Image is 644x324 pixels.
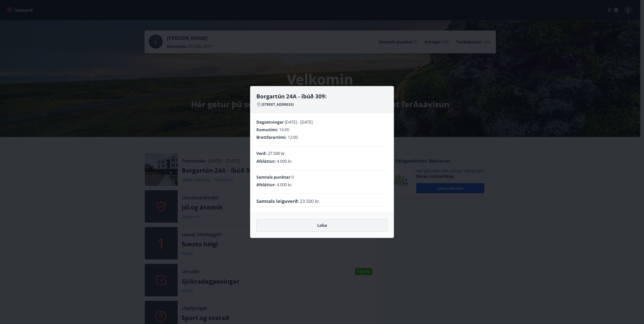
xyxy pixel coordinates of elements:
[256,198,299,204] span: Samtals leiguverð :
[256,92,388,100] h4: Borgartún 24A - íbúð 309:
[256,151,267,156] span: Verð :
[300,198,320,204] span: 23.500 kr.
[277,182,293,187] span: 4.000 kr.
[256,219,388,232] button: Loka
[256,174,290,180] span: Samtals punktar
[261,102,294,107] span: [STREET_ADDRESS]
[277,158,293,164] span: 4.000 kr.
[291,174,294,180] span: 0
[256,158,276,164] span: Afsláttur :
[285,119,313,125] span: [DATE] - [DATE]
[256,119,284,125] span: Dagsetningar
[268,150,286,156] p: 27.500 kr.
[256,127,278,132] span: Komutími :
[279,127,289,132] span: 16:00
[256,182,276,187] span: Afsláttur :
[288,134,298,140] span: 12:00
[256,134,287,140] span: Brottfarartími :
